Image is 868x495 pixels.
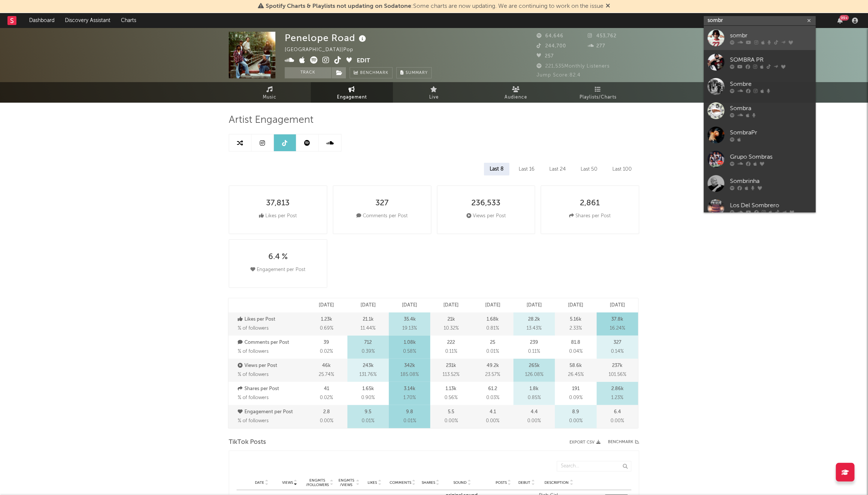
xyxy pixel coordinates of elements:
[368,480,377,485] span: Likes
[569,361,582,370] p: 58.6k
[530,338,538,347] p: 239
[337,93,367,102] span: Engagement
[608,438,639,447] div: Benchmark
[396,67,432,78] button: Summary
[238,385,304,393] p: Shares per Post
[519,480,531,485] span: Debut
[527,324,542,333] span: 13.43 %
[402,301,417,310] p: [DATE]
[544,163,571,175] div: Last 24
[557,82,639,103] a: Playlists/Charts
[255,480,264,485] span: Date
[611,347,624,356] span: 0.14 %
[285,46,362,55] div: [GEOGRAPHIC_DATA] | Pop
[116,13,141,28] a: Charts
[730,201,812,210] div: Los Del Sombrero
[443,301,459,310] p: [DATE]
[363,361,374,370] p: 243k
[324,385,329,393] p: 41
[446,385,456,393] p: 1.13k
[530,385,539,393] p: 1.8k
[319,301,334,310] p: [DATE]
[362,417,374,426] span: 0.01 %
[704,196,816,220] a: Los Del Sombrero
[486,324,499,333] span: 0.81 %
[403,393,416,402] span: 1.70 %
[505,93,528,102] span: Audience
[429,93,439,102] span: Live
[730,128,812,137] div: SombraPr
[320,324,333,333] span: 0.69 %
[364,338,372,347] p: 712
[486,347,499,356] span: 0.01 %
[282,480,293,485] span: Views
[337,478,355,487] div: Engmts / Views
[730,152,812,161] div: Grupo Sombras
[402,324,417,333] span: 19.13 %
[403,347,416,356] span: 0.58 %
[447,338,455,347] p: 222
[400,370,419,379] span: 185.08 %
[490,338,495,347] p: 25
[704,50,816,74] a: SOMBRA PR
[321,315,332,324] p: 1.23k
[350,67,393,78] a: Benchmark
[569,212,611,221] div: Shares per Post
[486,417,499,426] span: 0.00 %
[607,163,637,175] div: Last 100
[537,73,581,78] span: Jump Score: 82.4
[730,31,812,40] div: sombr
[528,393,541,402] span: 0.85 %
[837,18,843,24] button: 99+
[704,74,816,99] a: Sombre
[704,171,816,196] a: Sombrinha
[545,480,569,485] span: Description
[404,338,416,347] p: 1.08k
[263,93,277,102] span: Music
[525,370,543,379] span: 126.08 %
[496,480,507,485] span: Posts
[730,104,812,113] div: Sombra
[568,370,584,379] span: 26.45 %
[357,56,370,66] button: Edit
[704,147,816,171] a: Grupo Sombras
[448,408,454,417] p: 5.5
[580,93,617,102] span: Playlists/Charts
[704,99,816,123] a: Sombra
[730,177,812,186] div: Sombrinha
[730,55,812,64] div: SOMBRA PR
[306,478,329,487] div: Engmts / Followers
[238,418,269,423] span: % of followers
[527,301,542,310] p: [DATE]
[238,315,304,324] p: Likes per Post
[24,13,60,28] a: Dashboard
[486,393,499,402] span: 0.03 %
[266,3,603,9] span: : Some charts are now updating. We are continuing to work on the issue
[572,385,580,393] p: 191
[730,80,812,88] div: Sombre
[537,34,563,38] span: 64,646
[444,417,458,426] span: 0.00 %
[404,385,415,393] p: 3.14k
[572,408,579,417] p: 8.9
[606,3,610,9] span: Dismiss
[570,315,581,324] p: 5.16k
[610,301,625,310] p: [DATE]
[320,393,333,402] span: 0.02 %
[238,349,269,354] span: % of followers
[471,199,500,208] div: 236,533
[238,395,269,400] span: % of followers
[229,438,266,447] span: TikTok Posts
[475,82,557,103] a: Audience
[704,123,816,147] a: SombraPr
[250,265,305,274] div: Engagement per Post
[319,370,334,379] span: 25.74 %
[569,440,600,445] button: Export CSV
[528,417,541,426] span: 0.00 %
[320,417,333,426] span: 0.00 %
[484,163,509,175] div: Last 8
[466,212,506,221] div: Views per Post
[447,315,455,324] p: 21k
[485,301,500,310] p: [DATE]
[704,26,816,50] a: sombr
